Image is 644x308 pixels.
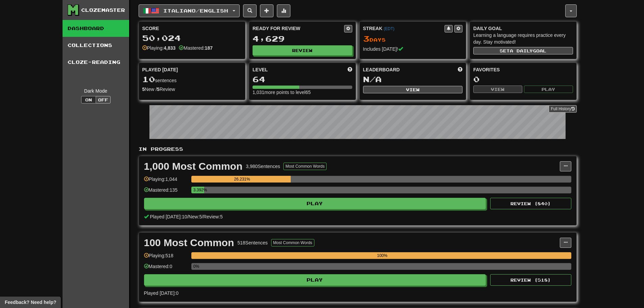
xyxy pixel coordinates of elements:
[363,74,382,84] span: N/A
[144,176,188,187] div: Playing: 1,044
[363,86,463,93] button: View
[68,88,124,94] div: Dark Mode
[179,45,213,51] div: Mastered:
[510,48,533,53] span: a daily
[363,25,445,32] div: Streak
[142,75,242,84] div: sentences
[193,187,204,193] div: 3.392%
[5,299,56,306] span: Open feedback widget
[363,66,400,73] span: Leaderboard
[260,4,273,17] button: Add sentence to collection
[81,96,96,103] button: On
[144,238,234,248] div: 100 Most Common
[142,25,242,32] div: Score
[139,146,577,152] p: In Progress
[473,86,522,93] button: View
[63,20,129,37] a: Dashboard
[253,66,268,73] span: Level
[144,290,178,296] span: Played [DATE]: 0
[237,239,268,246] div: 518 Sentences
[283,163,327,170] button: Most Common Words
[277,4,290,17] button: More stats
[253,45,352,55] button: Review
[81,7,125,14] div: Clozemaster
[142,45,176,51] div: Playing:
[144,263,188,274] div: Mastered: 0
[144,187,188,198] div: Mastered: 135
[246,163,280,170] div: 3,980 Sentences
[144,252,188,263] div: Playing: 518
[150,214,187,219] span: Played [DATE]: 10
[363,34,369,43] span: 3
[63,54,129,71] a: Cloze-Reading
[253,34,352,43] div: 4,629
[473,47,573,54] button: Seta dailygoal
[163,8,228,14] span: Italiano / English
[490,274,571,286] button: Review (518)
[144,198,486,209] button: Play
[253,75,352,84] div: 64
[142,87,145,92] strong: 5
[205,45,213,51] strong: 187
[63,37,129,54] a: Collections
[144,274,486,286] button: Play
[142,86,242,93] div: New / Review
[189,214,202,219] span: New: 5
[142,74,155,84] span: 10
[243,4,257,17] button: Search sentences
[203,214,223,219] span: Review: 5
[473,66,573,73] div: Favorites
[384,26,395,31] a: (EDT)
[253,25,344,32] div: Ready for Review
[193,252,571,259] div: 100%
[96,96,111,103] button: Off
[144,161,243,171] div: 1,000 Most Common
[157,87,160,92] strong: 5
[490,198,571,209] button: Review (840)
[473,75,573,84] div: 0
[363,34,463,43] div: Day s
[187,214,189,219] span: /
[549,105,576,113] a: Full History
[193,176,291,183] div: 26.231%
[139,4,240,17] button: Italiano/English
[142,34,242,42] div: 50,024
[164,45,175,51] strong: 4,833
[142,66,178,73] span: Played [DATE]
[202,214,203,219] span: /
[473,25,573,32] div: Daily Goal
[363,46,463,52] div: Includes [DATE]!
[473,32,573,45] div: Learning a language requires practice every day. Stay motivated!
[253,89,352,96] div: 1,031 more points to level 65
[458,66,462,73] span: This week in points, UTC
[524,86,573,93] button: Play
[348,66,352,73] span: Score more points to level up
[271,239,314,246] button: Most Common Words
